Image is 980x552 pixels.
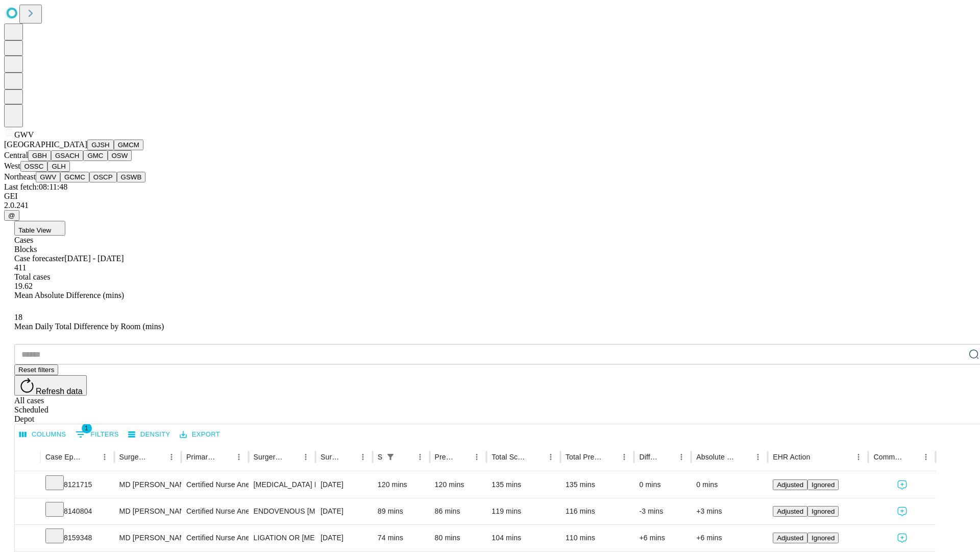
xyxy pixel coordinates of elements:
[254,498,310,524] div: ENDOVENOUS [MEDICAL_DATA] THERAPY FIRST VEIN
[164,450,179,464] button: Menu
[492,498,555,524] div: 119 mins
[674,450,689,464] button: Menu
[45,472,109,498] div: 8121715
[20,530,35,547] button: Expand
[777,508,803,515] span: Adjusted
[4,162,20,170] span: West
[83,450,97,464] button: Sort
[435,498,482,524] div: 86 mins
[17,427,69,443] button: Select columns
[186,525,243,551] div: Certified Nurse Anesthetist
[254,525,310,551] div: LIGATION OR [MEDICAL_DATA] TEMPORAL ARTERY
[777,534,803,542] span: Adjusted
[851,450,866,464] button: Menu
[20,476,35,494] button: Expand
[873,453,903,461] div: Comments
[383,450,398,464] button: Show filters
[4,172,36,181] span: Northeast
[87,140,114,150] button: GJSH
[119,453,149,461] div: Surgeon Name
[186,498,243,524] div: Certified Nurse Anesthetist
[299,450,313,464] button: Menu
[639,525,686,551] div: +6 mins
[119,498,176,524] div: MD [PERSON_NAME] D Md
[378,453,382,461] div: Scheduled In Room Duration
[117,172,146,182] button: GSWB
[51,150,83,161] button: GSACH
[413,450,427,464] button: Menu
[341,450,356,464] button: Sort
[751,450,765,464] button: Menu
[45,525,109,551] div: 8159348
[82,423,92,433] span: 1
[773,453,810,461] div: EHR Action
[566,453,602,461] div: Total Predicted Duration
[529,450,544,464] button: Sort
[232,450,246,464] button: Menu
[696,453,736,461] div: Absolute Difference
[321,472,367,498] div: [DATE]
[696,498,763,524] div: +3 mins
[14,364,58,375] button: Reset filters
[186,453,216,461] div: Primary Service
[20,161,48,172] button: OSSC
[4,140,87,149] span: [GEOGRAPHIC_DATA]
[807,506,839,517] button: Ignored
[186,472,243,498] div: Certified Nurse Anesthetist
[544,450,558,464] button: Menu
[639,498,686,524] div: -3 mins
[378,525,425,551] div: 74 mins
[773,506,807,517] button: Adjusted
[617,450,631,464] button: Menu
[4,201,976,210] div: 2.0.241
[773,533,807,543] button: Adjusted
[696,472,763,498] div: 0 mins
[773,479,807,490] button: Adjusted
[378,498,425,524] div: 89 mins
[14,130,34,139] span: GWV
[696,525,763,551] div: +6 mins
[356,450,370,464] button: Menu
[919,450,933,464] button: Menu
[14,322,164,331] span: Mean Daily Total Difference by Room (mins)
[45,453,82,461] div: Case Epic Id
[4,210,19,221] button: @
[14,263,26,272] span: 411
[119,472,176,498] div: MD [PERSON_NAME] D Md
[566,498,629,524] div: 116 mins
[777,481,803,489] span: Adjusted
[807,479,839,490] button: Ignored
[4,151,28,159] span: Central
[89,172,117,182] button: OSCP
[904,450,919,464] button: Sort
[383,450,398,464] div: 1 active filter
[492,472,555,498] div: 135 mins
[321,498,367,524] div: [DATE]
[470,450,484,464] button: Menu
[97,450,112,464] button: Menu
[435,472,482,498] div: 120 mins
[321,453,340,461] div: Surgery Date
[8,212,15,219] span: @
[399,450,413,464] button: Sort
[4,192,976,201] div: GEI
[807,533,839,543] button: Ignored
[14,313,22,321] span: 18
[14,272,50,281] span: Total cases
[108,150,132,161] button: OSW
[566,525,629,551] div: 110 mins
[254,453,283,461] div: Surgery Name
[14,254,64,263] span: Case forecaster
[18,226,51,234] span: Table View
[14,282,33,290] span: 19.62
[64,254,124,263] span: [DATE] - [DATE]
[812,508,835,515] span: Ignored
[47,161,69,172] button: GLH
[14,375,87,396] button: Refresh data
[660,450,674,464] button: Sort
[60,172,89,182] button: GCMC
[639,453,659,461] div: Difference
[20,503,35,521] button: Expand
[18,366,54,374] span: Reset filters
[254,472,310,498] div: [MEDICAL_DATA] PLACEMENT [MEDICAL_DATA], BILATERAL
